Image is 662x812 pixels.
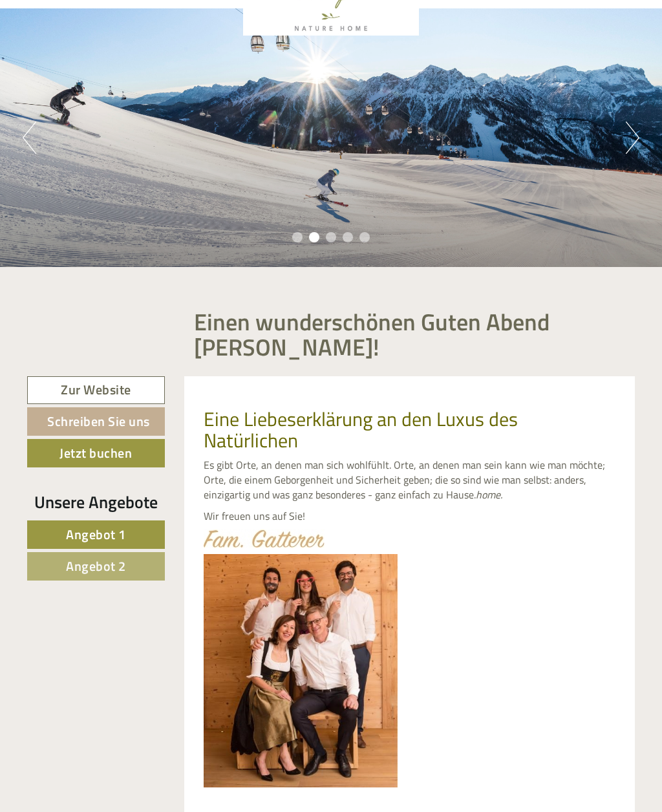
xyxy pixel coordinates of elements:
[66,556,126,576] span: Angebot 2
[27,376,165,404] a: Zur Website
[204,509,616,524] p: Wir freuen uns auf Sie!
[204,404,518,455] span: Eine Liebeserklärung an den Luxus des Natürlichen
[204,458,616,502] p: Es gibt Orte, an denen man sich wohlfühlt. Orte, an denen man sein kann wie man möchte; Orte, die...
[66,524,126,544] span: Angebot 1
[626,122,639,154] button: Next
[476,487,502,502] em: home.
[204,554,398,787] img: image
[27,490,165,514] div: Unsere Angebote
[27,407,165,436] a: Schreiben Sie uns
[23,122,36,154] button: Previous
[194,309,626,360] h1: Einen wunderschönen Guten Abend [PERSON_NAME]!
[27,439,165,467] a: Jetzt buchen
[204,529,325,548] img: image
